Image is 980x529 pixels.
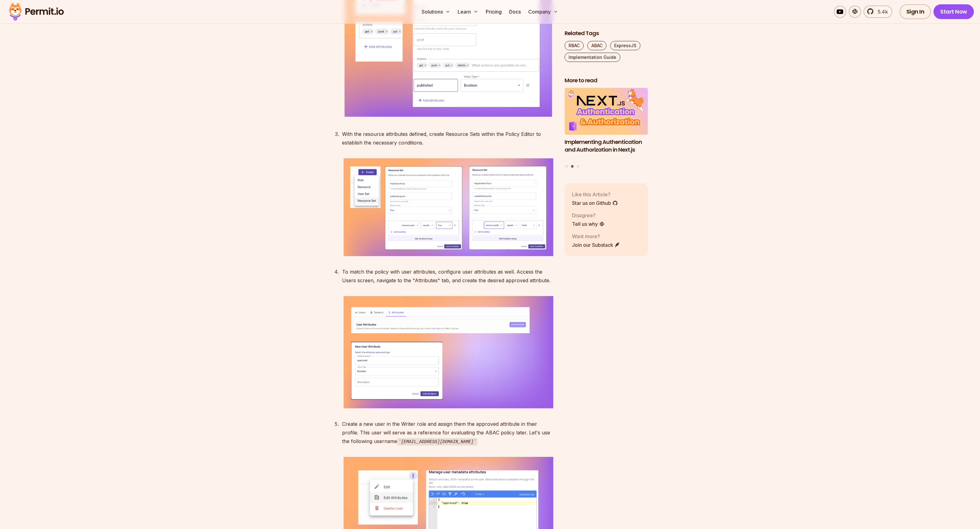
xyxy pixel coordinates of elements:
[572,233,620,240] p: Want more?
[864,6,892,18] a: 5.4k
[572,220,605,228] a: Tell us why
[610,41,640,50] a: ExpressJS
[565,77,648,84] h2: More to read
[874,8,888,15] span: 5.4k
[572,191,618,198] p: Like this Article?
[342,157,555,258] img: Resource set config blog.png
[566,165,568,168] button: Go to slide 1
[933,4,974,19] a: Start Now
[565,88,648,161] li: 2 of 3
[342,420,555,446] p: Create a new user in the Writer role and assign them the approved attribute in their profile. Thi...
[587,41,606,50] a: ABAC
[565,41,584,50] a: RBAC
[577,165,579,168] button: Go to slide 3
[572,212,605,219] p: Disagree?
[572,241,620,249] a: Join our Substack
[565,53,620,62] a: Implementation Guide
[507,6,523,18] a: Docs
[397,438,477,446] code: [EMAIL_ADDRESS][DOMAIN_NAME]
[565,88,648,135] img: Implementing Authentication and Authorization in Next.js
[483,6,504,18] a: Pricing
[572,199,618,207] a: Star us on Github
[342,295,555,410] img: Create user attributes blog.png
[6,1,67,22] img: Permit logo
[565,138,648,154] h3: Implementing Authentication and Authorization in Next.js
[565,30,648,37] h2: Related Tags
[455,6,481,18] button: Learn
[565,88,648,161] a: Implementing Authentication and Authorization in Next.jsImplementing Authentication and Authoriza...
[526,6,561,18] button: Company
[900,4,931,19] a: Sign In
[571,165,574,168] button: Go to slide 2
[419,6,453,18] button: Solutions
[342,130,555,147] p: With the resource attributes defined, create Resource Sets within the Policy Editor to establish ...
[565,88,648,169] div: Posts
[342,267,555,285] p: To match the policy with user attributes, configure user attributes as well. Access the Users scr...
